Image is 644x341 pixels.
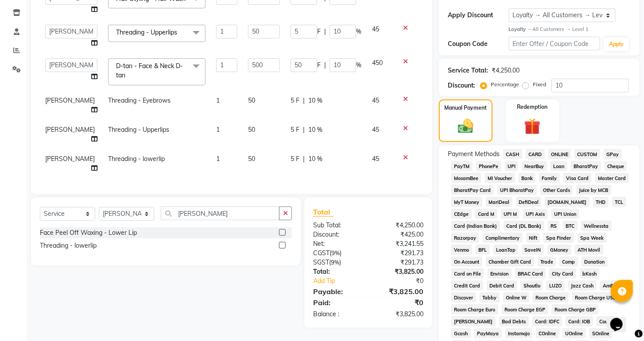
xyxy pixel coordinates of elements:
span: Jazz Cash [568,280,597,291]
div: Paid: [306,297,369,308]
span: Complimentary [483,233,523,243]
span: PhonePe [476,161,501,171]
span: Threading - Upperlips [116,28,177,36]
span: Room Charge GBP [552,304,599,314]
span: On Account [451,257,482,267]
span: [PERSON_NAME] [45,96,95,104]
span: 9% [331,259,339,266]
span: Cheque [605,161,627,171]
span: Bad Debts [499,316,529,326]
span: Bank [519,173,536,183]
span: ATH Movil [575,245,603,255]
div: ₹425.00 [368,230,430,239]
span: D-tan - Face & Neck D-tan [116,62,183,79]
span: 45 [372,155,379,163]
a: Add Tip [306,276,379,286]
span: CARD [526,149,545,159]
span: 5 F [291,154,299,164]
span: Envision [488,268,512,279]
span: Other Cards [540,185,573,195]
span: Threading - Eyebrows [108,96,171,104]
div: ₹0 [368,297,430,308]
span: Spa Finder [543,233,574,243]
span: 5 F [291,125,299,134]
a: x [177,28,181,36]
span: Wellnessta [581,221,612,231]
span: Family [539,173,560,183]
span: Chamber Gift Card [486,257,534,267]
span: Nift [526,233,540,243]
span: 50 [248,155,255,163]
span: 450 [372,59,383,67]
div: Net: [306,239,369,249]
span: CASH [503,149,522,159]
span: ONLINE [548,149,571,159]
div: Sub Total: [306,221,369,230]
span: Card M [475,209,497,219]
span: MosamBee [451,173,481,183]
span: SaveIN [522,245,544,255]
span: | [303,96,305,105]
span: BharatPay Card [451,185,494,195]
span: SGST [313,258,329,266]
span: MariDeal [486,197,512,207]
span: 50 [248,96,255,104]
span: Tabby [480,292,500,303]
div: Balance : [306,310,369,319]
span: PayMaya [474,328,502,338]
span: Venmo [451,245,472,255]
span: MyT Money [451,197,482,207]
span: Online W [503,292,530,303]
span: CGST [313,249,330,257]
span: Room Charge USD [572,292,620,303]
span: 10 % [308,96,322,105]
span: PayTM [451,161,473,171]
span: Master Card [595,173,629,183]
span: Shoutlo [521,280,543,291]
div: All Customers → Level 1 [509,26,631,33]
div: Discount: [448,81,475,90]
span: | [324,61,326,70]
span: 10 % [308,125,322,134]
span: City Card [549,268,576,279]
span: GPay [604,149,622,159]
span: DefiDeal [516,197,542,207]
span: 50 [248,126,255,134]
span: Donation [582,257,608,267]
span: SOnline [590,328,613,338]
div: Threading - lowerlip [40,241,97,250]
span: Credit Card [451,280,483,291]
label: Fixed [533,80,546,88]
span: Payment Methods [448,149,500,159]
div: ₹4,250.00 [368,221,430,230]
span: Card (DL Bank) [504,221,544,231]
img: _cash.svg [453,117,479,135]
span: 45 [372,25,379,33]
span: 10 % [308,154,322,164]
div: ₹291.73 [368,258,430,267]
span: Threading - lowerlip [108,155,165,163]
div: Apply Discount [448,11,509,20]
span: | [303,154,305,164]
div: Payable: [306,286,369,297]
iframe: chat widget [607,306,635,332]
div: ( ) [306,249,369,258]
input: Search or Scan [161,207,279,220]
span: Card on File [451,268,484,279]
button: Apply [604,38,629,51]
span: AmEx [600,280,619,291]
span: F [317,61,321,70]
span: 45 [372,96,379,104]
span: bKash [580,268,600,279]
span: Gcash [451,328,471,338]
span: Trade [538,257,556,267]
span: Comp [559,257,578,267]
span: Threading - Upperlips [108,126,169,134]
span: CUSTOM [574,149,600,159]
span: Loan [551,161,567,171]
span: | [324,27,326,36]
label: Redemption [517,103,548,111]
span: RS [548,221,560,231]
span: Room Charge EGP [502,304,548,314]
div: ₹291.73 [368,249,430,258]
